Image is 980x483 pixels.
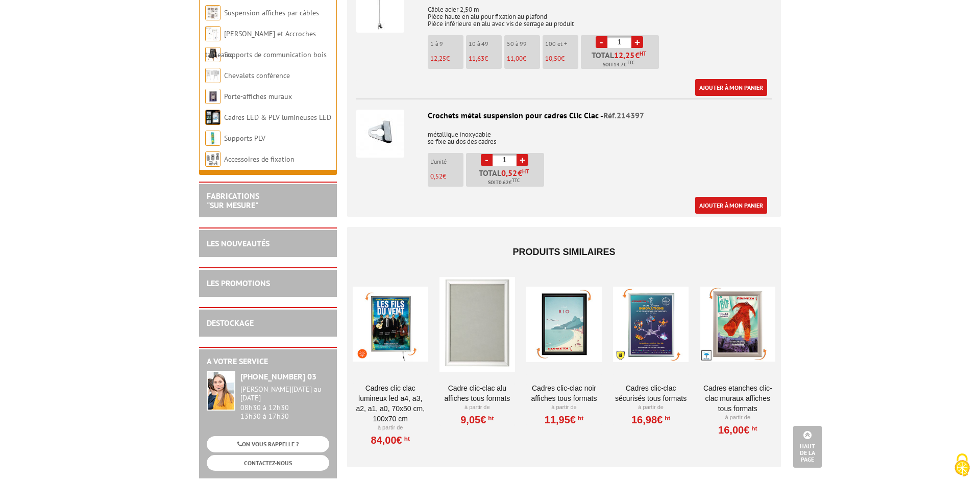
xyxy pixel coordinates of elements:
a: - [481,154,493,166]
p: À partir de [526,403,601,412]
img: Cimaises et Accroches tableaux [205,26,220,41]
a: 84,00€HT [371,437,410,443]
h2: A votre service [207,357,329,366]
sup: TTC [627,60,634,65]
a: Cadre Clic-Clac Alu affiches tous formats [439,383,514,403]
a: Ajouter à mon panier [695,197,767,214]
sup: HT [402,435,410,442]
a: 16,00€HT [718,427,757,433]
img: Supports PLV [205,131,220,146]
p: Total [583,51,659,69]
sup: HT [522,168,529,175]
p: L'unité [430,158,463,165]
a: + [517,154,528,166]
a: Cadres Clic Clac lumineux LED A4, A3, A2, A1, A0, 70x50 cm, 100x70 cm [353,383,428,424]
div: 08h30 à 12h30 13h30 à 17h30 [240,385,329,420]
a: Suspension affiches par câbles [224,8,319,17]
a: ON VOUS RAPPELLE ? [207,436,329,452]
p: 10 à 49 [469,40,502,47]
a: Cadres clic-clac noir affiches tous formats [526,383,601,403]
a: Porte-affiches muraux [224,92,292,101]
a: Accessoires de fixation [224,155,295,164]
p: métallique inoxydable se fixe au dos des cadres [356,124,772,145]
p: À partir de [613,403,688,412]
span: 0,52 [501,169,518,177]
p: À partir de [439,403,514,412]
a: Ajouter à mon panier [695,79,767,96]
sup: HT [576,415,583,422]
div: [PERSON_NAME][DATE] au [DATE] [240,385,329,402]
span: 12,25 [614,51,635,59]
a: Cadres Clic-Clac Sécurisés Tous formats [613,383,688,403]
a: Supports de communication bois [224,50,327,59]
a: FABRICATIONS"Sur Mesure" [207,191,259,210]
button: Cookies (modal window) [944,448,980,483]
sup: HT [663,415,670,422]
span: Réf.214397 [603,110,644,120]
span: 10,50 [545,54,561,63]
p: 100 et + [545,40,578,47]
p: € [430,55,463,62]
sup: HT [640,50,646,57]
img: Cadres LED & PLV lumineuses LED [205,110,220,125]
a: Cadres LED & PLV lumineuses LED [224,113,331,122]
sup: TTC [512,177,520,183]
img: widget-service.jpg [207,371,235,411]
img: Porte-affiches muraux [205,89,220,104]
p: 50 à 99 [507,40,540,47]
p: À partir de [700,414,775,422]
span: Produits similaires [512,247,615,257]
img: Chevalets conférence [205,68,220,83]
a: Supports PLV [224,134,265,143]
img: Crochets métal suspension pour cadres Clic Clac [356,110,404,158]
p: € [507,55,540,62]
a: DESTOCKAGE [207,318,254,328]
span: 14.7 [614,61,624,69]
span: 11,63 [469,54,484,63]
a: [PERSON_NAME] et Accroches tableaux [205,29,316,59]
img: Accessoires de fixation [205,151,220,167]
p: € [430,173,463,180]
p: À partir de [353,424,428,432]
span: 0.62 [499,179,509,187]
span: € [501,169,529,177]
a: Haut de la page [793,426,822,468]
a: CONTACTEZ-NOUS [207,455,329,471]
div: Crochets métal suspension pour cadres Clic Clac - [356,110,772,121]
strong: [PHONE_NUMBER] 03 [240,371,316,382]
p: € [545,55,578,62]
span: Soit € [488,179,520,187]
img: Suspension affiches par câbles [205,5,220,20]
a: - [596,36,607,48]
img: Cookies (modal window) [949,452,975,478]
span: Soit € [603,61,634,69]
span: € [614,51,646,59]
span: 0,52 [430,172,443,181]
span: 12,25 [430,54,446,63]
a: 9,05€HT [460,417,494,423]
span: 11,00 [507,54,523,63]
p: € [469,55,502,62]
p: 1 à 9 [430,40,463,47]
a: + [631,36,643,48]
a: Cadres Etanches Clic-Clac muraux affiches tous formats [700,383,775,414]
sup: HT [486,415,494,422]
p: Total [469,169,544,187]
a: 11,95€HT [545,417,583,423]
a: 16,98€HT [631,417,670,423]
a: LES NOUVEAUTÉS [207,238,269,248]
a: LES PROMOTIONS [207,278,270,288]
a: Chevalets conférence [224,71,290,80]
sup: HT [749,425,757,432]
